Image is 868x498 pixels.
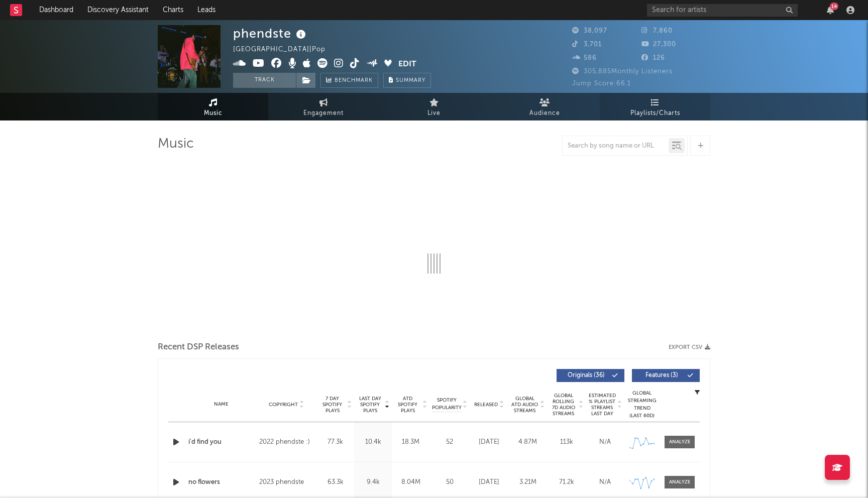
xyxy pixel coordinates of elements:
[398,58,416,71] button: Edit
[600,93,710,120] a: Playlists/Charts
[427,107,441,119] span: Live
[432,397,462,412] span: Spotify Popularity
[511,477,545,487] div: 3.21M
[204,107,223,119] span: Music
[572,41,602,48] span: 3,701
[563,372,609,379] span: Originals ( 36 )
[572,28,607,34] span: 38,097
[383,73,431,88] button: Summary
[335,75,373,87] span: Benchmark
[638,372,685,379] span: Features ( 3 )
[396,78,425,83] span: Summary
[632,369,700,382] button: Features(3)
[588,477,622,487] div: N/A
[550,393,577,417] span: Global Rolling 7D Audio Streams
[188,477,254,487] a: no flowers
[320,73,378,88] a: Benchmark
[158,341,239,353] span: Recent DSP Releases
[630,107,680,119] span: Playlists/Charts
[233,44,337,56] div: [GEOGRAPHIC_DATA] | Pop
[489,93,600,120] a: Audience
[432,477,467,487] div: 50
[303,107,344,119] span: Engagement
[233,73,296,88] button: Track
[394,396,421,414] span: ATD Spotify Plays
[588,437,622,447] div: N/A
[647,4,798,17] input: Search for artists
[319,437,352,447] div: 77.3k
[511,396,538,414] span: Global ATD Audio Streams
[268,93,379,120] a: Engagement
[572,68,673,75] span: 305,885 Monthly Listeners
[357,477,389,487] div: 9.4k
[319,396,346,414] span: 7 Day Spotify Plays
[511,437,545,447] div: 4.87M
[641,55,665,61] span: 126
[550,477,583,487] div: 71.2k
[627,390,657,420] div: Global Streaming Trend (Last 60D)
[472,477,506,487] div: [DATE]
[233,25,308,42] div: phendste
[529,107,560,119] span: Audience
[669,344,710,350] button: Export CSV
[269,402,298,408] span: Copyright
[563,142,669,150] input: Search by song name or URL
[557,369,624,382] button: Originals(36)
[357,396,383,414] span: Last Day Spotify Plays
[588,393,616,417] span: Estimated % Playlist Streams Last Day
[641,41,676,48] span: 27,300
[432,437,467,447] div: 52
[472,437,506,447] div: [DATE]
[827,6,834,14] button: 14
[259,476,314,488] div: 2023 phendste
[394,477,427,487] div: 8.04M
[379,93,489,120] a: Live
[550,437,583,447] div: 113k
[357,437,389,447] div: 10.4k
[474,402,498,408] span: Released
[572,80,631,87] span: Jump Score: 66.1
[830,3,838,10] div: 14
[319,477,352,487] div: 63.3k
[188,401,254,408] div: Name
[188,437,254,447] a: i'd find you
[641,28,673,34] span: 7,860
[572,55,597,61] span: 586
[259,436,314,448] div: 2022 phendste :)
[394,437,427,447] div: 18.3M
[158,93,268,120] a: Music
